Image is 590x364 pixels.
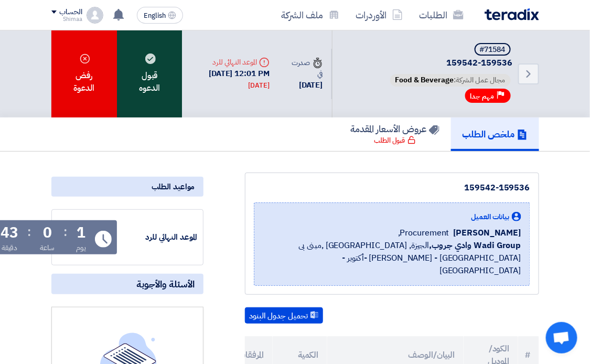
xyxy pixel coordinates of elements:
[51,177,203,197] div: مواعيد الطلب
[2,242,18,253] div: دقيقة
[430,239,521,252] b: Wadi Group وادي جروب,
[471,211,510,222] span: بيانات العميل
[40,242,55,253] div: ساعة
[51,16,82,22] div: Shimaa
[395,74,454,85] span: Food & Beverage
[339,117,451,151] a: عروض الأسعار المقدمة قبول الطلب
[254,181,530,194] div: 159542-159536
[451,117,539,151] a: ملخص الطلب
[76,242,86,253] div: يوم
[137,278,195,290] span: الأسئلة والأجوبة
[263,239,521,277] span: الجيزة, [GEOGRAPHIC_DATA] ,مبنى بى [GEOGRAPHIC_DATA] - [PERSON_NAME] -أكتوبر - [GEOGRAPHIC_DATA]
[51,30,117,117] div: رفض الدعوة
[190,57,269,68] div: الموعد النهائي للرد
[144,12,166,19] span: English
[286,57,323,79] div: صدرت في
[1,226,18,240] div: 43
[190,68,269,91] div: [DATE] 12:01 PM
[463,128,528,140] h5: ملخص الطلب
[286,79,323,91] div: [DATE]
[245,307,323,324] button: تحميل جدول البنود
[137,7,183,24] button: English
[454,227,521,239] span: [PERSON_NAME]
[248,80,269,91] div: [DATE]
[43,226,52,240] div: 0
[390,74,511,87] span: مجال عمل الشركة:
[398,227,449,239] span: Procurement,
[77,226,85,240] div: 1
[117,30,182,117] div: قبول الدعوه
[27,222,31,241] div: :
[546,322,577,354] div: Open chat
[60,8,82,17] div: الحساب
[411,3,472,27] a: الطلبات
[63,222,67,241] div: :
[273,3,348,27] a: ملف الشركة
[470,91,495,101] span: مهم جدا
[345,43,513,69] h5: 159542-159536
[351,123,439,135] h5: عروض الأسعار المقدمة
[345,58,513,69] span: 159542-159536
[374,135,416,146] div: قبول الطلب
[87,7,103,24] img: profile_test.png
[485,8,539,20] img: Teradix logo
[480,46,506,53] div: #71584
[348,3,411,27] a: الأوردرات
[119,231,198,243] div: الموعد النهائي للرد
